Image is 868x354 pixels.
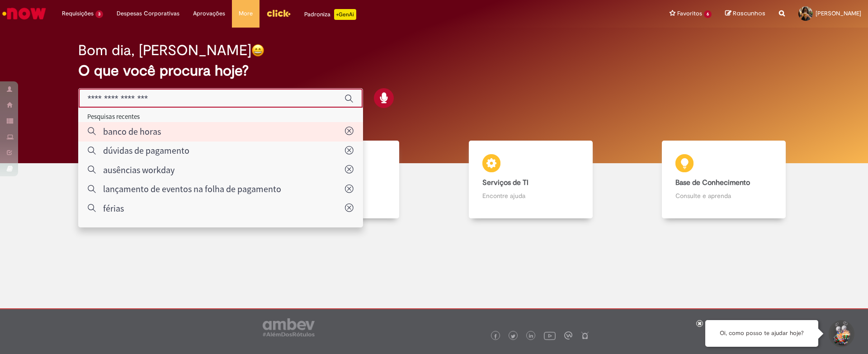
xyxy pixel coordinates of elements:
[47,141,241,219] a: Tirar dúvidas Tirar dúvidas com Lupi Assist e Gen Ai
[705,320,818,347] div: Oi, como posso te ajudar hoje?
[581,331,589,340] img: logo_footer_naosei.png
[544,330,556,341] img: logo_footer_youtube.png
[493,334,498,339] img: logo_footer_facebook.png
[627,141,821,219] a: Base de Conhecimento Consulte e aprenda
[675,178,750,187] b: Base de Conhecimento
[62,9,94,18] span: Requisições
[95,10,103,18] span: 3
[733,9,765,18] span: Rascunhos
[434,141,627,219] a: Serviços de TI Encontre ajuda
[725,9,765,18] a: Rascunhos
[251,44,264,57] img: happy-face.png
[482,191,579,200] p: Encontre ajuda
[266,6,291,20] img: click_logo_yellow_360x200.png
[827,320,854,347] button: Iniciar Conversa de Suporte
[816,9,861,17] span: [PERSON_NAME]
[482,178,528,187] b: Serviços de TI
[78,63,790,79] h2: O que você procura hoje?
[564,331,572,340] img: logo_footer_workplace.png
[304,9,356,20] div: Padroniza
[117,9,179,18] span: Despesas Corporativas
[334,9,356,20] p: +GenAi
[239,9,253,18] span: More
[78,42,251,58] h2: Bom dia, [PERSON_NAME]
[704,10,712,18] span: 6
[1,5,47,23] img: ServiceNow
[677,9,702,18] span: Favoritos
[263,318,315,336] img: logo_footer_ambev_rotulo_gray.png
[511,334,515,339] img: logo_footer_twitter.png
[675,191,772,200] p: Consulte e aprenda
[529,334,533,339] img: logo_footer_linkedin.png
[193,9,225,18] span: Aprovações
